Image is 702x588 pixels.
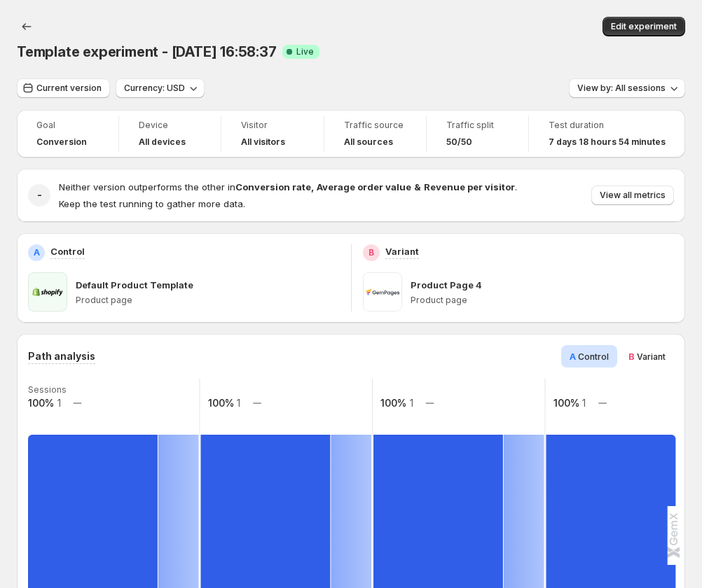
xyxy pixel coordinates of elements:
span: Current version [36,83,102,94]
span: Live [296,46,314,57]
h2: - [37,188,42,202]
span: Template experiment - [DATE] 16:58:37 [17,43,277,60]
button: View by: All sessions [569,78,685,98]
p: Variant [385,244,419,258]
h2: B [369,247,374,258]
text: 1 [237,397,240,409]
span: Goal [36,120,99,131]
text: 100% [208,397,234,409]
h4: All devices [139,136,186,148]
span: Keep the test running to gather more data. [59,198,245,209]
button: View all metrics [591,185,674,205]
span: Traffic split [446,120,509,131]
span: B [628,351,635,362]
span: Test duration [549,120,666,131]
img: Product Page 4 [363,272,402,311]
button: Current version [17,78,110,98]
img: Default Product Template [28,272,67,311]
h4: All sources [344,136,393,148]
h3: Path analysis [28,349,95,363]
span: View by: All sessions [577,83,666,94]
span: Device [139,120,201,131]
span: A [570,351,576,362]
p: Product Page 4 [411,278,482,292]
span: Neither version outperforms the other in . [59,181,517,192]
button: Edit experiment [603,17,685,36]
a: Test duration7 days 18 hours 54 minutes [549,118,666,149]
button: Currency: USD [116,78,205,98]
a: GoalConversion [36,118,99,149]
span: 50/50 [446,136,472,148]
strong: Revenue per visitor [424,181,515,192]
span: Visitor [241,120,303,131]
span: Traffic source [344,120,406,131]
a: DeviceAll devices [139,118,201,149]
span: Currency: USD [124,83,185,94]
h2: A [34,247,40,258]
text: 100% [380,397,406,409]
p: Default Product Template [76,278,193,292]
text: 100% [553,397,579,409]
strong: Average order value [317,181,411,192]
text: 1 [57,397,61,409]
a: Traffic split50/50 [446,118,509,149]
span: View all metrics [600,190,666,201]
span: Edit experiment [611,21,677,32]
span: Variant [637,351,666,362]
strong: , [311,181,314,192]
text: 1 [410,397,413,409]
h4: All visitors [241,136,285,148]
button: Back [17,17,36,36]
text: 1 [582,397,586,409]
strong: & [414,181,421,192]
p: Product page [76,295,340,306]
span: Conversion [36,136,87,148]
span: 7 days 18 hours 54 minutes [549,136,666,148]
span: Control [578,351,609,362]
p: Product page [411,295,675,306]
strong: Conversion rate [235,181,311,192]
p: Control [50,244,85,258]
text: 100% [28,397,54,409]
a: Traffic sourceAll sources [344,118,406,149]
a: VisitorAll visitors [241,118,303,149]
text: Sessions [28,384,67,395]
